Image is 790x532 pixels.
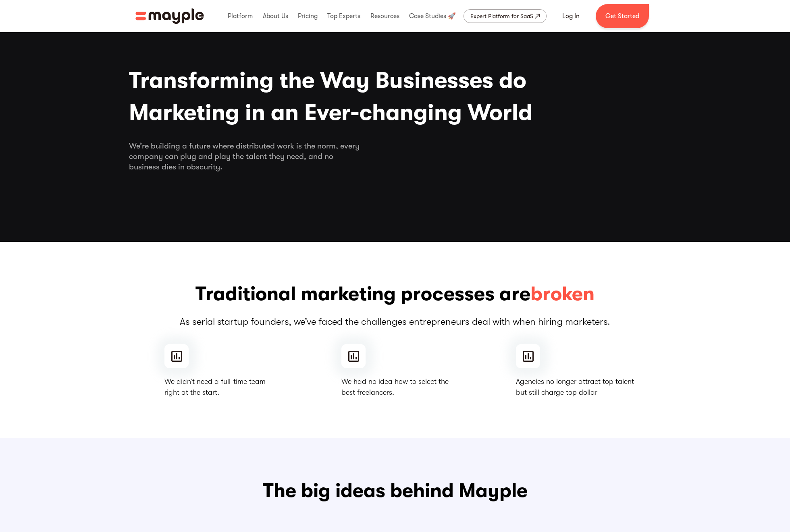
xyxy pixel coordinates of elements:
[341,376,449,398] p: We had no idea how to select the
[135,8,204,24] img: Mayple logo
[464,9,547,23] a: Expert Platform for SaaS
[129,162,661,172] span: business dies in obscurity.
[129,97,661,129] span: Marketing in an Ever-changing World
[129,281,661,307] h3: Traditional marketing processes are
[129,315,661,328] p: As serial startup founders, we’ve faced the challenges entrepreneurs deal with when hiring market...
[164,376,266,398] p: We didn’t need a full-time team
[129,64,661,129] h1: Transforming the Way Businesses do
[135,8,204,24] a: home
[368,3,401,29] div: Resources
[325,3,362,29] div: Top Experts
[341,387,449,398] span: best freelancers.
[129,151,661,162] span: company can plug and play the talent they need, and no
[470,11,533,21] div: Expert Platform for SaaS
[516,376,634,398] p: Agencies no longer attract top talent
[516,387,634,398] span: but still charge top dollar
[261,3,290,29] div: About Us
[129,141,661,172] div: We’re building a future where distributed work is the norm, every
[164,387,266,398] span: right at the start.
[596,4,649,28] a: Get Started
[296,3,320,29] div: Pricing
[530,281,595,307] span: broken
[226,3,255,29] div: Platform
[135,478,655,504] h3: The big ideas behind Mayple
[553,6,589,26] a: Log In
